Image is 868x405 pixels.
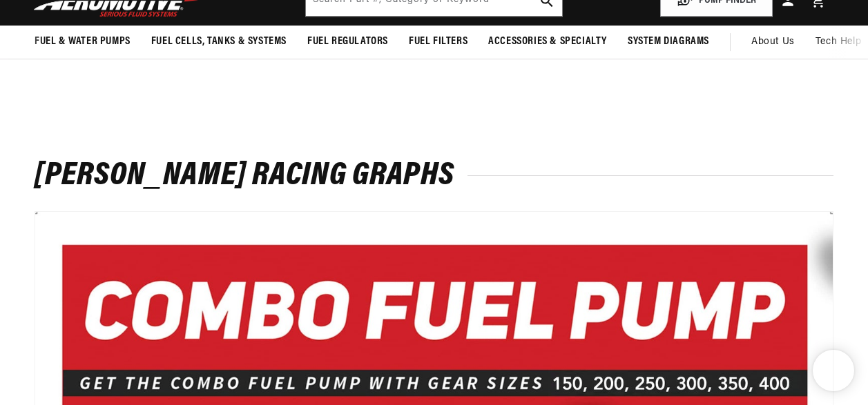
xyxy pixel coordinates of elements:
[741,26,805,59] a: About Us
[488,34,607,49] span: Accessories & Specialty
[307,34,388,49] span: Fuel Regulators
[35,34,131,49] span: Fuel & Water Pumps
[816,34,861,50] span: Tech Help
[35,161,833,190] h2: [PERSON_NAME] Racing Graphs
[628,34,709,49] span: System Diagrams
[617,26,720,58] summary: System Diagrams
[478,26,617,58] summary: Accessories & Specialty
[24,26,141,58] summary: Fuel & Water Pumps
[151,34,287,49] span: Fuel Cells, Tanks & Systems
[398,26,478,58] summary: Fuel Filters
[409,34,467,49] span: Fuel Filters
[297,26,398,58] summary: Fuel Regulators
[751,37,795,47] span: About Us
[141,26,297,58] summary: Fuel Cells, Tanks & Systems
